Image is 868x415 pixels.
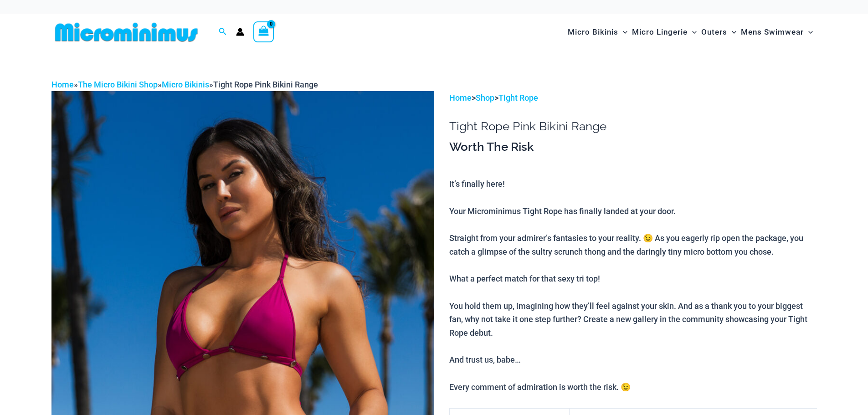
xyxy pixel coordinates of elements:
[51,22,201,42] img: MM SHOP LOGO FLAT
[618,20,627,44] span: Menu Toggle
[449,119,817,133] h1: Tight Rope Pink Bikini Range
[632,20,688,44] span: Micro Lingerie
[78,80,158,89] a: The Micro Bikini Shop
[498,93,538,102] a: Tight Rope
[162,80,209,89] a: Micro Bikinis
[219,26,227,38] a: Search icon link
[804,20,813,44] span: Menu Toggle
[51,80,74,89] a: Home
[449,177,817,394] p: It’s finally here! Your Microminimus Tight Rope has finally landed at your door. Straight from yo...
[739,18,815,46] a: Mens SwimwearMenu ToggleMenu Toggle
[630,18,699,46] a: Micro LingerieMenu ToggleMenu Toggle
[564,17,817,47] nav: Site Navigation
[236,28,244,36] a: Account icon link
[701,20,727,44] span: Outers
[565,18,630,46] a: Micro BikinisMenu ToggleMenu Toggle
[51,80,318,89] span: » » »
[741,20,804,44] span: Mens Swimwear
[476,93,494,102] a: Shop
[699,18,739,46] a: OutersMenu ToggleMenu Toggle
[253,21,274,42] a: View Shopping Cart, empty
[213,80,318,89] span: Tight Rope Pink Bikini Range
[688,20,697,44] span: Menu Toggle
[449,91,817,105] p: > >
[449,93,472,102] a: Home
[449,139,817,155] h3: Worth The Risk
[568,20,618,44] span: Micro Bikinis
[727,20,736,44] span: Menu Toggle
